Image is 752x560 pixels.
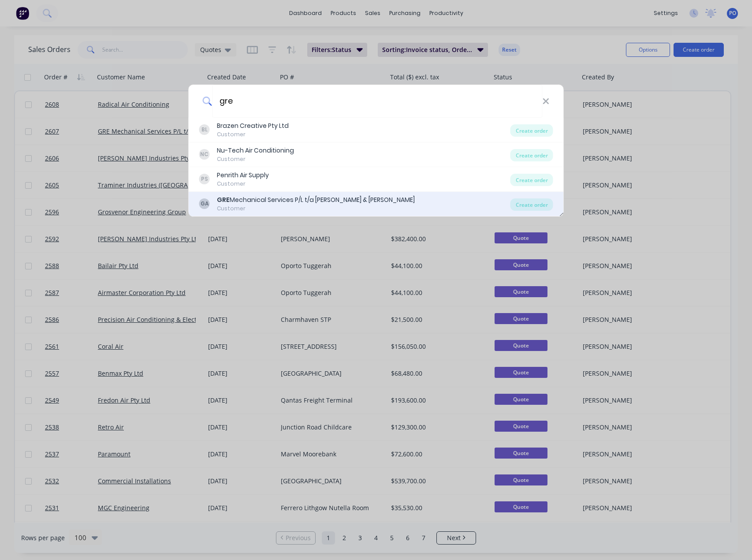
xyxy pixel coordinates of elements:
[217,155,294,163] div: Customer
[217,195,415,205] div: Mechanical Services P/L t/a [PERSON_NAME] & [PERSON_NAME]
[199,174,210,184] div: PS
[510,124,553,137] div: Create order
[217,146,294,155] div: Nu-Tech Air Conditioning
[510,198,553,211] div: Create order
[510,149,553,161] div: Create order
[217,195,230,204] b: GRE
[510,174,553,186] div: Create order
[199,149,210,160] div: NC
[217,180,269,188] div: Customer
[217,171,269,180] div: Penrith Air Supply
[217,131,289,138] div: Customer
[212,85,542,118] input: Enter a customer name to create a new order...
[199,124,210,135] div: BL
[199,198,210,209] div: GA
[217,205,415,213] div: Customer
[217,121,289,131] div: Brazen Creative Pty Ltd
